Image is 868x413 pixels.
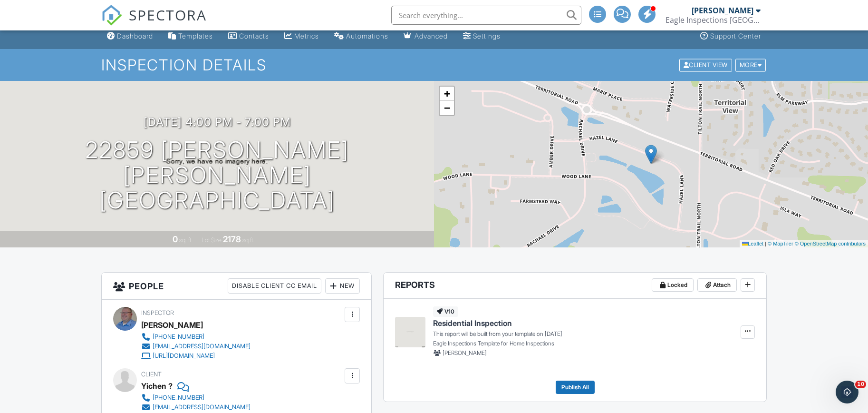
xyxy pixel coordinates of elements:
div: [PERSON_NAME] [141,318,203,332]
a: © OpenStreetMap contributors [795,241,866,246]
a: Client View [678,61,734,68]
span: | [765,241,766,246]
span: Lot Size [202,236,222,244]
div: 0 [173,234,178,244]
span: sq. ft. [179,236,193,244]
div: Templates [178,32,213,40]
span: sq.ft. [242,236,254,244]
a: SPECTORA [101,13,207,33]
a: [EMAIL_ADDRESS][DOMAIN_NAME] [141,342,251,351]
img: Marker [645,145,657,164]
input: Search everything... [391,6,581,25]
a: Automations (Advanced) [330,28,392,45]
span: 10 [855,381,866,388]
div: Support Center [710,32,761,40]
h1: 22859 [PERSON_NAME] [PERSON_NAME][GEOGRAPHIC_DATA] [15,138,419,213]
div: Metrics [294,32,319,40]
span: Client [141,371,162,378]
a: Contacts [224,28,273,45]
a: Templates [164,28,217,45]
div: New [325,278,360,294]
div: Automations [346,32,388,40]
a: [PHONE_NUMBER] [141,332,251,342]
span: Inspector [141,309,174,316]
a: Support Center [696,28,765,45]
div: Dashboard [117,32,153,40]
div: [EMAIL_ADDRESS][DOMAIN_NAME] [153,343,251,350]
a: [PHONE_NUMBER] [141,393,251,403]
a: Advanced [400,28,452,45]
a: Metrics [280,28,323,45]
div: [PHONE_NUMBER] [153,333,204,341]
iframe: Intercom live chat [836,381,858,403]
div: Advanced [415,32,448,40]
a: [URL][DOMAIN_NAME] [141,351,251,361]
a: Dashboard [103,28,157,45]
div: Settings [473,32,501,40]
a: Leaflet [742,241,763,246]
span: + [444,88,450,99]
a: © MapTiler [768,241,793,246]
div: More [735,59,766,71]
div: Eagle Inspections MN [665,15,761,25]
div: Contacts [239,32,269,40]
h3: [DATE] 4:00 pm - 7:00 pm [144,116,291,128]
div: Disable Client CC Email [228,278,321,294]
a: Zoom out [440,101,454,115]
div: [PERSON_NAME] [692,6,753,15]
div: Yichen ? [141,379,173,393]
h3: People [102,273,371,300]
span: − [444,102,450,114]
span: SPECTORA [129,5,207,25]
div: [PHONE_NUMBER] [153,394,204,402]
a: [EMAIL_ADDRESS][DOMAIN_NAME] [141,403,251,412]
img: The Best Home Inspection Software - Spectora [101,5,122,26]
div: [EMAIL_ADDRESS][DOMAIN_NAME] [153,403,251,411]
div: [URL][DOMAIN_NAME] [153,352,215,360]
div: Client View [679,59,732,71]
a: Zoom in [440,87,454,101]
a: Settings [459,28,504,45]
h1: Inspection Details [101,57,767,73]
div: 2178 [223,234,241,244]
